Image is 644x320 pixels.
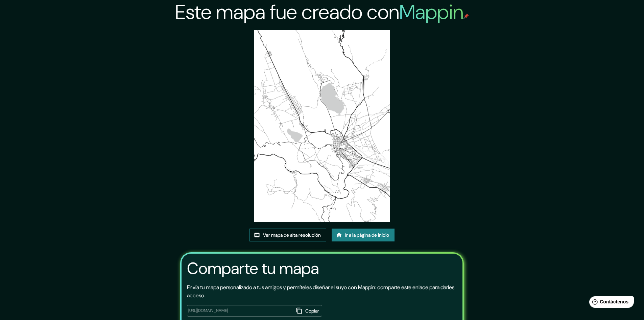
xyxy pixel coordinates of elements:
[254,30,390,222] img: created-map
[294,305,322,317] button: Copiar
[263,232,321,238] font: Ver mapa de alta resolución
[332,229,395,241] a: Ir a la página de inicio
[584,294,637,313] iframe: Lanzador de widgets de ayuda
[187,284,454,299] font: Envía tu mapa personalizado a tus amigos y permíteles diseñar el suyo con Mappin: comparte este e...
[249,229,326,241] a: Ver mapa de alta resolución
[463,14,469,19] img: pin de mapeo
[305,308,319,314] font: Copiar
[345,232,389,238] font: Ir a la página de inicio
[187,258,319,279] font: Comparte tu mapa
